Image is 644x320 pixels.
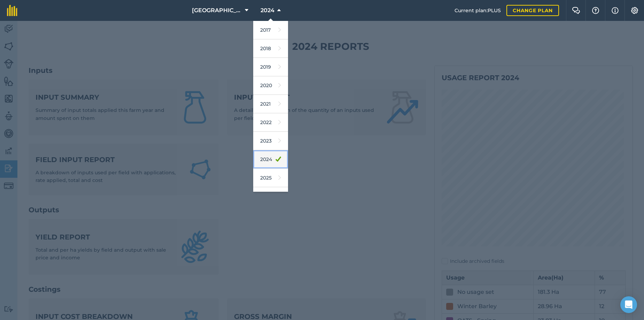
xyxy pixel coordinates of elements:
[253,76,288,95] a: 2020
[253,169,288,187] a: 2025
[253,113,288,132] a: 2022
[506,5,559,16] a: Change plan
[630,7,639,14] img: A cog icon
[253,58,288,76] a: 2019
[253,21,288,39] a: 2017
[253,39,288,58] a: 2018
[192,6,242,15] span: [GEOGRAPHIC_DATA]
[7,5,17,16] img: fieldmargin Logo
[612,6,619,15] img: svg+xml;base64,PHN2ZyB4bWxucz0iaHR0cDovL3d3dy53My5vcmcvMjAwMC9zdmciIHdpZHRoPSIxNyIgaGVpZ2h0PSIxNy...
[455,7,501,14] span: Current plan : PLUS
[253,150,288,169] a: 2024
[620,296,637,313] div: Open Intercom Messenger
[591,7,600,14] img: A question mark icon
[261,6,274,15] span: 2024
[572,7,580,14] img: Two speech bubbles overlapping with the left bubble in the forefront
[253,95,288,113] a: 2021
[253,132,288,150] a: 2023
[253,187,288,206] a: 2026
